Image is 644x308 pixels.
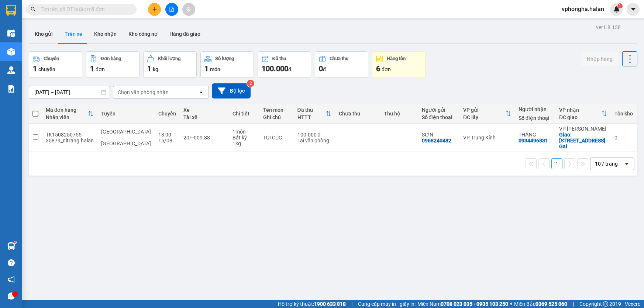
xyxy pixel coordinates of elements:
[519,115,552,121] div: Số điện thoại
[158,132,176,138] div: 13:00
[46,107,88,113] div: Mã đơn hàng
[263,135,290,141] div: TÚI CÚC
[262,64,288,73] span: 100.000
[233,129,255,135] div: 1 món
[581,52,619,66] button: Nhập hàng
[339,111,376,117] div: Chưa thu
[463,107,505,113] div: VP gửi
[514,300,567,308] span: Miền Bắc
[382,66,391,72] span: đơn
[258,51,311,78] button: Đã thu100.000đ
[90,64,94,73] span: 1
[7,85,15,93] img: solution-icon
[595,160,618,167] div: 10 / trang
[624,161,630,167] svg: open
[38,66,55,72] span: chuyến
[215,56,234,61] div: Số lượng
[519,132,552,138] div: THẮNG
[147,64,151,73] span: 1
[123,25,163,43] button: Kho công nợ
[559,107,601,113] div: VP nhận
[33,64,37,73] span: 1
[46,138,94,143] div: 35879_nltrang.halan
[41,5,128,13] input: Tìm tên, số ĐT hoặc mã đơn
[158,138,176,143] div: 15/08
[29,51,82,78] button: Chuyến1chuyến
[613,6,620,13] img: icon-new-feature
[422,114,456,120] div: Số điện thoại
[463,135,511,141] div: VP Trung Kính
[86,51,140,78] button: Đơn hàng1đơn
[7,48,15,56] img: warehouse-icon
[297,138,331,143] div: Tại văn phòng
[297,132,331,138] div: 100.000 đ
[14,241,16,243] sup: 1
[323,66,326,72] span: đ
[46,114,88,120] div: Nhân viên
[627,3,640,16] button: caret-down
[182,3,195,16] button: aim
[101,56,121,61] div: Đơn hàng
[8,276,15,283] span: notification
[297,107,326,113] div: Đã thu
[417,300,508,308] span: Miền Nam
[614,135,633,141] div: 0
[519,106,552,112] div: Người nhận
[596,23,621,31] div: ver 1.8.138
[233,135,255,141] div: Bất kỳ
[630,6,637,13] span: caret-down
[59,25,88,43] button: Trên xe
[555,104,611,124] th: Toggle SortBy
[330,56,348,61] div: Chưa thu
[559,126,607,132] div: VP [PERSON_NAME]
[297,114,326,120] div: HTTT
[44,56,59,61] div: Chuyến
[88,25,123,43] button: Kho nhận
[441,301,508,307] strong: 0708 023 035 - 0935 103 250
[233,111,255,117] div: Chi tiết
[263,107,290,113] div: Tên món
[101,129,151,146] span: [GEOGRAPHIC_DATA] - [GEOGRAPHIC_DATA]
[8,259,15,266] span: question-circle
[186,7,191,12] span: aim
[551,158,562,169] button: 1
[7,66,15,74] img: warehouse-icon
[619,3,621,8] span: 1
[272,56,286,61] div: Đã thu
[118,89,169,96] div: Chọn văn phòng nhận
[510,302,512,305] span: ⚪️
[46,132,94,138] div: TK1508250755
[556,4,610,14] span: vphongha.halan
[459,104,515,124] th: Toggle SortBy
[29,86,110,98] input: Select a date range.
[29,25,59,43] button: Kho gửi
[183,107,225,113] div: Xe
[183,135,225,141] div: 20F-009.88
[358,300,416,308] span: Cung cấp máy in - giấy in:
[422,138,451,143] div: 0968240482
[153,66,158,72] span: kg
[535,301,567,307] strong: 0369 525 060
[351,300,352,308] span: |
[278,300,346,308] span: Hỗ trợ kỹ thuật:
[158,111,176,117] div: Chuyến
[376,64,380,73] span: 6
[603,301,608,307] span: copyright
[233,141,255,146] div: 1 kg
[372,51,426,78] button: Hàng tồn6đơn
[212,83,251,98] button: Bộ lọc
[148,3,161,16] button: plus
[559,132,607,149] div: Giao: Phú Gia 4-19, Bến Đoan, Hòn Gai
[165,3,178,16] button: file-add
[617,3,623,8] sup: 1
[210,66,220,72] span: món
[559,114,601,120] div: ĐC giao
[315,51,368,78] button: Chưa thu0đ
[422,132,456,138] div: SƠN
[8,293,15,300] span: message
[183,114,225,120] div: Tài xế
[573,300,574,308] span: |
[288,66,291,72] span: đ
[101,111,151,117] div: Tuyến
[163,25,206,43] button: Hàng đã giao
